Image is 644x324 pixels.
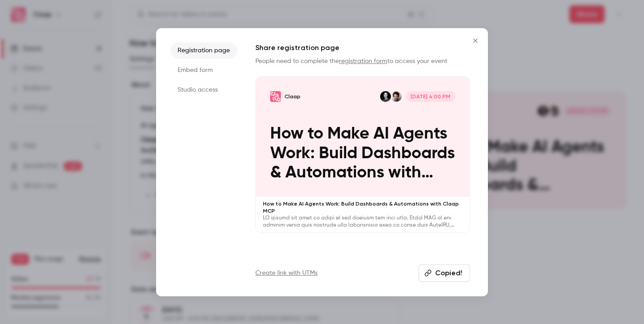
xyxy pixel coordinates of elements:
li: Registration page [170,42,237,59]
p: Claap [284,93,301,100]
p: People need to complete the to access your event [255,57,470,66]
img: Pierre Touzeau [391,91,402,102]
a: Create link with UTMs [255,269,318,278]
p: LO ipsumd sit amet co adipi el sed doeiusm tem inci utla. Etdol MAG al eni adminim venia quis nos... [263,215,462,229]
a: How to Make AI Agents Work: Build Dashboards & Automations with Claap MCPClaapPierre TouzeauRobin... [255,76,470,233]
button: Copied! [419,264,470,282]
img: Robin Bonduelle [380,91,391,102]
p: How to Make AI Agents Work: Build Dashboards & Automations with Claap MCP [270,124,455,182]
a: registration form [339,58,387,64]
li: Studio access [170,82,237,98]
button: Close [466,32,484,50]
h1: Share registration page [255,42,470,53]
p: How to Make AI Agents Work: Build Dashboards & Automations with Claap MCP [263,200,462,215]
span: [DATE] 4:00 PM [406,91,455,102]
img: How to Make AI Agents Work: Build Dashboards & Automations with Claap MCP [270,91,281,102]
li: Embed form [170,62,237,78]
